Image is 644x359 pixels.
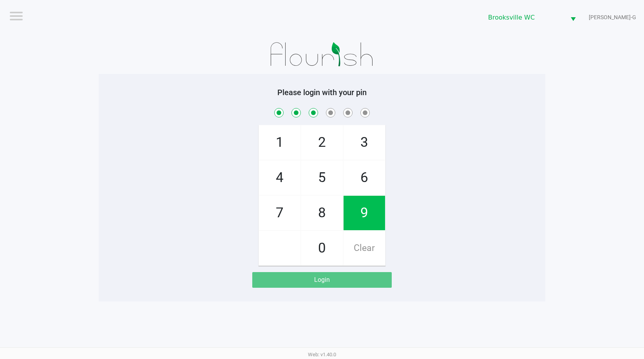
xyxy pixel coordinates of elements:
[344,196,385,230] span: 9
[301,161,343,195] span: 5
[259,196,300,230] span: 7
[301,125,343,160] span: 2
[259,125,300,160] span: 1
[589,13,636,22] span: [PERSON_NAME]-G
[344,161,385,195] span: 6
[566,8,581,27] button: Select
[488,13,561,22] span: Brooksville WC
[301,196,343,230] span: 8
[308,352,336,357] span: Web: v1.40.0
[105,88,539,97] h5: Please login with your pin
[344,231,385,265] span: Clear
[301,231,343,265] span: 0
[344,125,385,160] span: 3
[259,161,300,195] span: 4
